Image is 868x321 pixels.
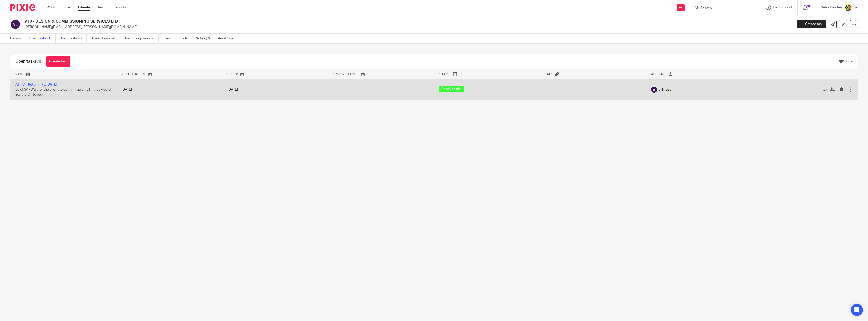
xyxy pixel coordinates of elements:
[97,5,106,10] a: Team
[822,87,830,92] a: Mark as done
[545,87,641,92] div: ---
[29,34,56,43] a: Open tasks (1)
[78,5,90,10] a: Clients
[113,5,126,10] a: Reports
[651,87,657,93] img: svg%3E
[218,34,237,43] a: Audit logs
[10,19,21,30] img: svg%3E
[47,5,55,10] a: Work
[439,73,452,76] span: Status
[162,34,174,43] a: Files
[24,19,636,24] h2: V10 - DESIGN & COMMISSIONING SERVICES LTD
[15,59,41,64] h1: Open tasks
[178,34,192,43] a: Emails
[10,34,25,43] a: Details
[46,56,70,67] a: Create task
[333,73,360,76] span: Snoozed Until
[196,34,214,43] a: Notes (2)
[125,34,159,43] a: Recurring tasks (7)
[820,5,842,10] p: Netra Pandey
[90,34,121,43] a: Closed tasks (49)
[844,4,852,12] img: Netra-New-Starbridge-Yellow.jpg
[37,59,41,63] span: (1)
[439,86,464,92] span: Ready to file
[700,6,745,11] input: Search
[545,73,554,76] span: Tags
[24,24,789,30] p: [PERSON_NAME][EMAIL_ADDRESS][PERSON_NAME][DOMAIN_NAME]
[773,6,792,9] span: Get Support
[15,83,57,86] a: AT - CT Return - PE [DATE]
[59,34,87,43] a: Client tasks (0)
[846,60,854,63] span: Filter
[797,20,826,28] a: Create task
[658,87,671,92] span: Billings .
[62,5,71,10] a: Email
[116,79,222,100] td: [DATE]
[10,4,35,11] img: Pixie
[15,88,111,97] span: 30 of 34 · Wait for the client to confirm via email if they would like the CT to be...
[227,88,238,91] span: [DATE]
